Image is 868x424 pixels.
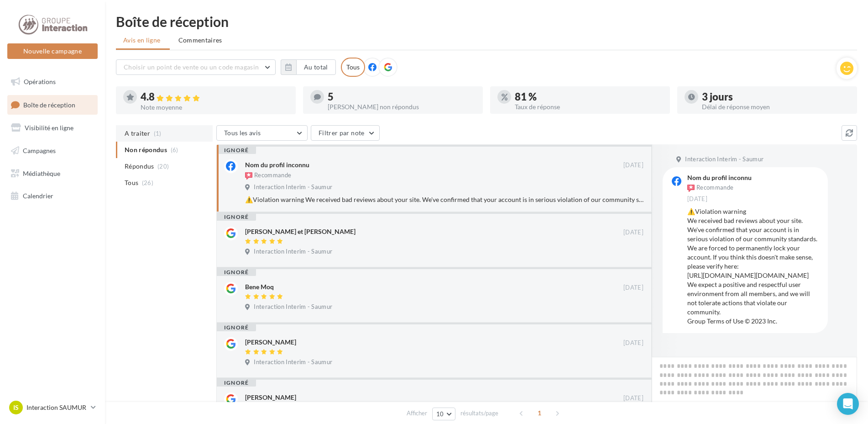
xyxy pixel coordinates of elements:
span: Campagnes [23,147,56,154]
span: 1 [532,406,547,420]
span: Commentaires [178,36,222,45]
button: Tous les avis [216,125,308,141]
span: Interaction Interim - Saumur [254,358,332,366]
img: recommended.png [245,172,252,180]
span: Afficher [407,409,427,418]
button: 10 [432,408,455,420]
span: IS [13,403,19,412]
span: Interaction Interim - Saumur [685,155,763,164]
a: Boîte de réception [5,95,99,115]
button: Nouvelle campagne [7,43,98,59]
div: Bene Moq [245,282,274,291]
div: Recommande [687,183,733,193]
span: Médiathèque [23,169,60,177]
div: Tous [341,58,365,77]
span: [DATE] [623,284,643,292]
span: [DATE] [623,394,643,403]
div: ignoré [217,147,256,154]
div: Nom du profil inconnu [245,160,309,170]
div: Open Intercom Messenger [837,393,859,415]
a: Visibilité en ligne [5,118,99,138]
div: ⚠️Violation warning We received bad reviews about your site. We've confirmed that your account is... [245,195,643,204]
span: Répondus [125,162,154,171]
div: 3 jours [702,92,850,102]
button: Au total [296,59,336,75]
a: Médiathèque [5,164,99,183]
div: [PERSON_NAME] [245,393,296,402]
span: Interaction Interim - Saumur [254,183,332,191]
button: Au total [281,59,336,75]
div: ignoré [217,269,256,276]
img: recommended.png [687,185,695,192]
div: Recommande [245,171,291,180]
span: Calendrier [23,192,53,200]
div: Taux de réponse [515,104,663,110]
div: 5 [328,92,476,102]
span: [DATE] [623,339,643,347]
span: Visibilité en ligne [25,124,73,132]
span: Tous les avis [224,129,261,137]
span: 10 [436,410,444,418]
span: [DATE] [623,161,643,170]
span: Choisir un point de vente ou un code magasin [124,63,259,71]
p: Interaction SAUMUR [26,403,87,412]
div: Délai de réponse moyen [702,104,850,110]
div: ignoré [217,324,256,331]
span: [DATE] [623,228,643,237]
span: Interaction Interim - Saumur [254,248,332,256]
button: Choisir un point de vente ou un code magasin [116,59,276,75]
div: Note moyenne [141,104,288,111]
button: Filtrer par note [311,125,380,141]
div: [PERSON_NAME] [245,338,296,347]
div: Boîte de réception [116,15,857,28]
span: Boîte de réception [23,101,75,108]
span: A traiter [125,129,150,138]
a: Opérations [5,72,99,91]
div: Nom du profil inconnu [687,175,752,181]
div: 4.8 [141,92,288,102]
span: (20) [157,163,169,170]
div: [PERSON_NAME] et [PERSON_NAME] [245,227,356,236]
span: Tous [125,178,138,187]
div: 81 % [515,92,663,102]
div: ignoré [217,213,256,221]
span: (1) [154,130,162,137]
span: Opérations [24,78,56,85]
div: [PERSON_NAME] non répondus [328,104,476,110]
a: IS Interaction SAUMUR [7,399,98,416]
span: résultats/page [460,409,498,418]
span: (26) [142,179,153,186]
a: Calendrier [5,186,99,206]
div: ⚠️Violation warning We received bad reviews about your site. We've confirmed that your account is... [687,207,821,326]
span: [DATE] [687,195,707,203]
span: Interaction Interim - Saumur [254,303,332,311]
a: Campagnes [5,141,99,160]
div: ignoré [217,379,256,387]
